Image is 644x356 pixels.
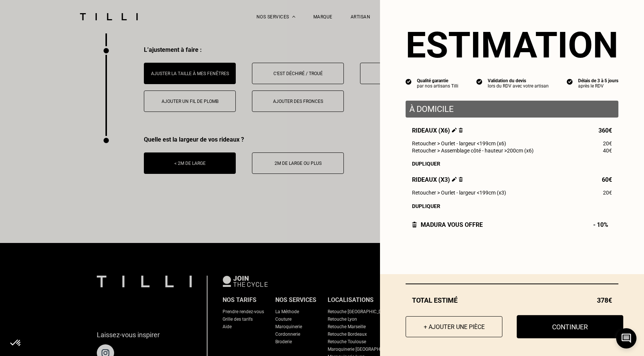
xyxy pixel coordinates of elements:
[417,78,458,83] div: Qualité garantie
[597,296,612,304] span: 378€
[476,78,482,85] img: icon list info
[412,221,483,228] div: Madura vous offre
[412,190,506,196] span: Retoucher > Ourlet - largeur <199cm (x3)
[488,83,549,89] div: lors du RDV avec votre artisan
[567,78,573,85] img: icon list info
[412,203,612,209] div: Dupliquer
[412,148,534,154] span: Retoucher > Assemblage côté - hauteur >200cm (x6)
[578,83,618,89] div: après le RDV
[603,140,612,146] span: 20€
[459,177,463,182] img: Supprimer
[406,296,618,304] div: Total estimé
[412,161,612,167] div: Dupliquer
[412,140,506,146] span: Retoucher > Ourlet - largeur <199cm (x6)
[412,127,463,134] span: Rideaux (x6)
[593,221,612,228] span: - 10%
[578,78,618,83] div: Délais de 3 à 5 jours
[406,316,502,337] button: + Ajouter une pièce
[452,128,457,133] img: Éditer
[603,148,612,154] span: 40€
[406,78,412,85] img: icon list info
[598,127,612,134] span: 360€
[452,177,457,182] img: Éditer
[517,315,623,338] button: Continuer
[459,128,463,133] img: Supprimer
[488,78,549,83] div: Validation du devis
[603,190,612,196] span: 20€
[602,176,612,183] span: 60€
[417,83,458,89] div: par nos artisans Tilli
[406,24,618,66] section: Estimation
[409,104,615,114] p: À domicile
[412,176,463,183] span: Rideaux (x3)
